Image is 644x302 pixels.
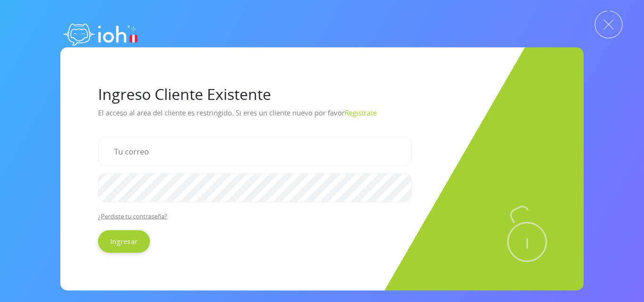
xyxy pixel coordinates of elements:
input: Tu correo [98,137,412,166]
input: Ingresar [98,230,150,253]
img: logo [60,14,140,52]
img: Cerrar [594,10,623,39]
p: El acceso al area del cliente es restringido. Si eres un cliente nuevo por favor [98,105,546,129]
a: ¿Perdiste tu contraseña? [98,212,167,220]
a: Registrate [345,107,377,117]
h1: Ingreso Cliente Existente [98,85,546,103]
